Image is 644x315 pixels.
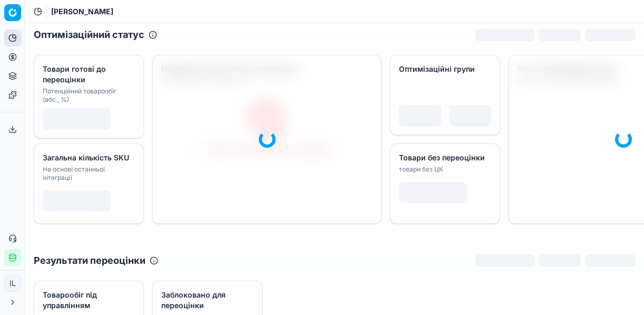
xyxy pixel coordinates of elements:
[4,275,21,292] button: IL
[43,165,133,182] div: На основі останньої інтеграції
[43,87,133,104] div: Потенційний товарообіг (абс., %)
[51,6,113,17] nav: breadcrumb
[399,165,489,174] div: товари без ЦК
[43,152,133,163] div: Загальна кількість SKU
[5,275,21,291] span: IL
[43,64,133,85] div: Товари готові до переоцінки
[51,6,113,17] span: [PERSON_NAME]
[399,152,489,163] div: Товари без переоцінки
[43,290,133,311] div: Товарообіг під управлінням
[34,27,144,42] h2: Оптимізаційний статус
[399,64,489,74] div: Оптимізаційні групи
[34,253,145,268] h2: Результати переоцінки
[161,290,251,311] div: Заблоковано для переоцінки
